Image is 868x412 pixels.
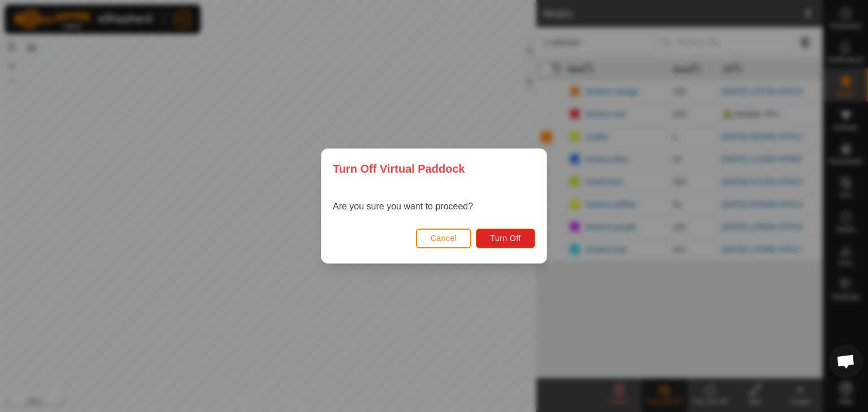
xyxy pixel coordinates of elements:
[490,234,521,243] span: Turn Off
[476,229,535,248] button: Turn Off
[333,160,465,177] span: Turn Off Virtual Paddock
[431,234,457,243] span: Cancel
[416,229,472,248] button: Cancel
[333,200,473,213] p: Are you sure you want to proceed?
[829,344,863,378] a: Open chat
